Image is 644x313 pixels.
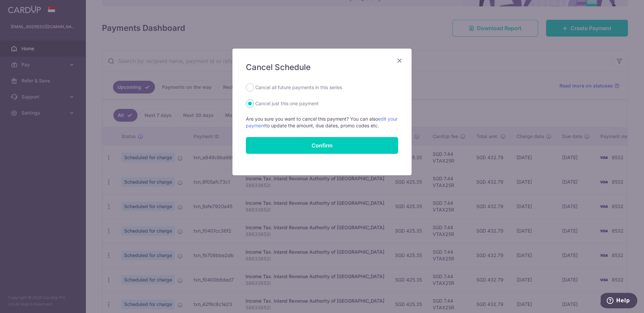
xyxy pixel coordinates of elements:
[395,57,404,65] button: Close
[255,100,319,108] label: Cancel just this one payment
[601,293,637,310] iframe: Opens a widget where you can find more information
[246,62,398,73] h5: Cancel Schedule
[246,137,398,154] button: Confirm
[246,116,398,129] p: Are you sure you want to cancel this payment? You can also to update the amount, due dates, promo...
[255,83,342,91] label: Cancel all future payments in this series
